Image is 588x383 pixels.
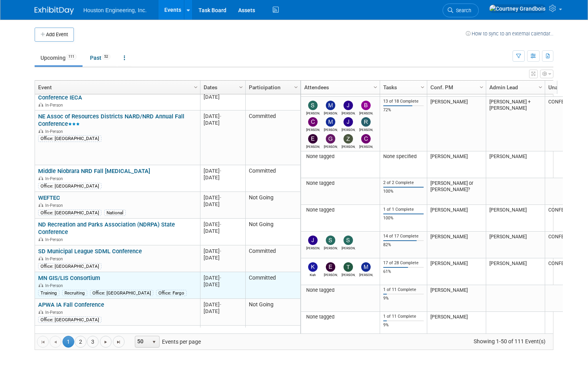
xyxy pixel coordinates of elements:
[90,290,153,296] div: Office: [GEOGRAPHIC_DATA]
[84,50,116,65] a: Past52
[306,110,320,115] div: Sara Mechtenberg
[304,81,375,94] a: Attendees
[486,258,545,285] td: [PERSON_NAME]
[38,274,100,282] a: MN GIS/LIS Consortium
[192,81,200,92] a: Column Settings
[383,260,424,266] div: 17 of 28 Complete
[326,236,335,245] img: Stan Hanson
[204,120,242,126] div: [DATE]
[427,151,486,178] td: [PERSON_NAME]
[35,7,74,15] img: ExhibitDay
[204,221,242,228] div: [DATE]
[427,232,486,258] td: [PERSON_NAME]
[324,110,338,115] div: Michael Sotak
[342,144,355,149] div: Zach Herrmann
[245,272,300,299] td: Committed
[245,326,300,352] td: Not Going
[193,84,199,90] span: Column Settings
[220,168,221,174] span: -
[308,236,318,245] img: Josh Johnson
[38,113,184,127] a: NE Assoc of Resources Districts NARD/NRD Annual Fall Conference
[245,219,300,245] td: Not Going
[52,339,59,345] span: Go to the previous page
[204,174,242,181] div: [DATE]
[342,110,355,115] div: Janel Kaufman
[372,84,379,90] span: Column Settings
[427,312,486,339] td: [PERSON_NAME]
[292,81,301,92] a: Column Settings
[45,256,65,261] span: In-Person
[383,107,424,113] div: 72%
[104,210,126,216] div: National
[359,127,373,132] div: Ryan Roenigk
[45,203,65,208] span: In-Person
[102,54,110,60] span: 52
[383,180,424,186] div: 2 of 2 Complete
[383,296,424,301] div: 9%
[220,221,221,227] span: -
[359,272,373,277] div: Megan Otten
[308,117,318,127] img: Connor Kelley
[308,134,318,144] img: Ethan Miller
[489,81,540,94] a: Admin Lead
[75,336,86,348] a: 2
[383,207,424,212] div: 1 of 1 Complete
[308,101,318,110] img: Sara Mechtenberg
[116,339,122,345] span: Go to the last page
[39,283,43,287] img: In-Person Event
[38,81,195,94] a: Event
[39,129,43,133] img: In-Person Event
[204,281,242,288] div: [DATE]
[486,97,545,151] td: [PERSON_NAME] + [PERSON_NAME]
[245,299,300,326] td: Not Going
[38,210,101,216] div: Office: [GEOGRAPHIC_DATA]
[204,94,242,100] div: [DATE]
[324,272,338,277] div: Erik Nelson
[245,165,300,192] td: Committed
[62,290,87,296] div: Recruiting
[38,221,175,236] a: ND Recreation and Parks Association (NDRPA) State Conference
[419,84,426,90] span: Column Settings
[361,262,371,272] img: Megan Otten
[383,287,424,293] div: 1 of 11 Complete
[344,101,353,110] img: Janel Kaufman
[383,99,424,104] div: 13 of 18 Complete
[38,168,150,175] a: Middle Niobrara NRD Fall [MEDICAL_DATA]
[204,194,242,201] div: [DATE]
[249,81,295,94] a: Participation
[361,101,371,110] img: Bob Gregalunas
[125,336,209,348] span: Events per page
[220,113,221,119] span: -
[383,153,424,160] div: None specified
[38,135,101,142] div: Office: [GEOGRAPHIC_DATA]
[35,50,83,65] a: Upcoming111
[324,245,338,250] div: Stan Hanson
[135,336,149,347] span: 50
[204,201,242,208] div: [DATE]
[383,242,424,248] div: 82%
[45,310,65,315] span: In-Person
[344,117,353,127] img: Jacob Garder
[419,81,427,92] a: Column Settings
[383,81,422,94] a: Tasks
[326,117,335,127] img: Mike Van Hove
[383,269,424,274] div: 61%
[342,245,355,250] div: Sam Trebilcock
[324,144,338,149] div: Gregg Thielman
[453,7,471,13] span: Search
[371,81,380,92] a: Column Settings
[430,81,481,94] a: Conf. PM
[344,134,353,144] img: Zach Herrmann
[427,205,486,232] td: [PERSON_NAME]
[383,314,424,319] div: 1 of 11 Complete
[204,228,242,234] div: [DATE]
[204,301,242,308] div: [DATE]
[45,237,65,242] span: In-Person
[38,248,142,255] a: SD Municipal League SDML Conference
[50,336,61,348] a: Go to the previous page
[39,237,43,241] img: In-Person Event
[45,129,65,134] span: In-Person
[383,215,424,221] div: 100%
[427,285,486,312] td: [PERSON_NAME]
[40,339,46,345] span: Go to the first page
